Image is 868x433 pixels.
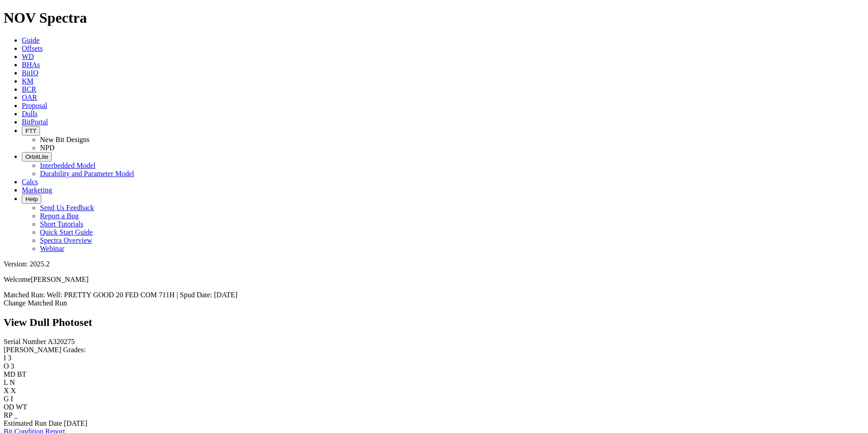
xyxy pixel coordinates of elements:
[16,403,27,411] span: WT
[40,220,84,228] a: Short Tutorials
[4,260,864,268] div: Version: 2025.2
[4,387,9,394] label: X
[22,77,34,85] a: KM
[11,362,15,370] span: 3
[22,93,37,101] a: OAR
[4,299,67,307] a: Change Matched Run
[22,126,40,136] button: FTT
[11,387,16,394] span: X
[22,69,38,77] a: BitIQ
[22,102,47,109] a: Proposal
[4,379,8,386] label: L
[4,411,12,419] label: RP
[22,152,52,162] button: OrbitLite
[31,276,89,283] span: [PERSON_NAME]
[47,291,237,299] span: Well: PRETTY GOOD 20 FED COM 711H | Spud Date: [DATE]
[40,212,79,220] a: Report a Bug
[4,354,6,362] label: I
[4,276,864,284] p: Welcome
[22,194,41,204] button: Help
[40,245,64,252] a: Webinar
[40,144,54,152] a: NPD
[25,153,48,160] span: OrbitLite
[10,379,15,386] span: N
[40,162,95,169] a: Interbedded Model
[22,186,52,194] a: Marketing
[8,354,11,362] span: 3
[40,236,92,244] a: Spectra Overview
[22,118,48,126] a: BitPortal
[22,61,40,69] a: BHAs
[40,204,94,212] a: Send Us Feedback
[25,196,38,202] span: Help
[64,419,88,427] span: [DATE]
[4,362,9,370] label: O
[14,411,18,419] span: _
[4,346,864,354] div: [PERSON_NAME] Grades:
[17,370,26,378] span: BT
[4,10,864,26] h1: NOV Spectra
[48,338,75,345] span: A320275
[4,395,9,403] label: G
[4,338,46,345] label: Serial Number
[22,36,39,44] a: Guide
[22,85,36,93] a: BCR
[4,316,864,329] h2: View Dull Photoset
[4,370,15,378] label: MD
[4,291,45,299] span: Matched Run:
[11,395,13,403] span: I
[40,170,134,177] a: Durability and Parameter Model
[40,136,89,143] a: New Bit Designs
[4,403,14,411] label: OD
[25,128,36,134] span: FTT
[22,178,38,186] a: Calcs
[4,419,62,427] label: Estimated Run Date
[22,53,34,60] a: WD
[22,44,43,52] a: Offsets
[40,228,93,236] a: Quick Start Guide
[22,110,38,118] a: Dulls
